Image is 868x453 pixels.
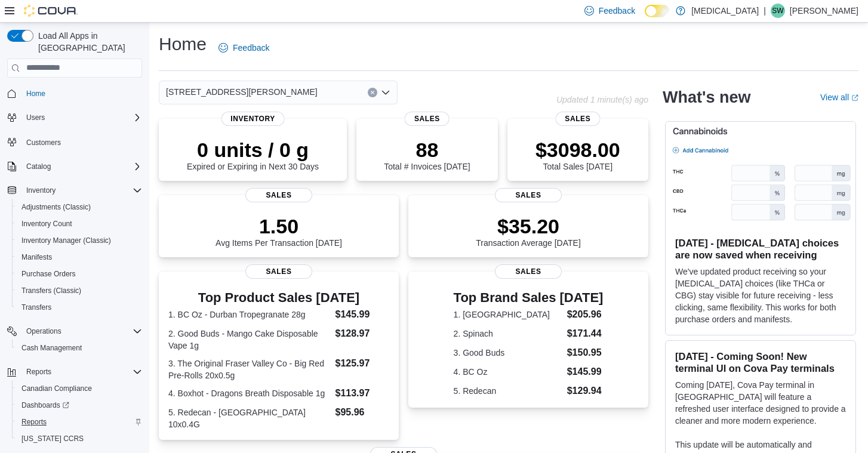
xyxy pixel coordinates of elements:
h1: Home [159,32,207,56]
dd: $150.95 [567,346,604,360]
a: Adjustments (Classic) [17,200,96,214]
dd: $128.97 [335,326,390,341]
span: Inventory [26,186,56,195]
span: Manifests [21,252,52,262]
dd: $129.94 [567,384,604,398]
span: Customers [26,138,61,147]
span: Canadian Compliance [17,381,142,396]
dt: 4. Boxhot - Dragons Breath Disposable 1g [168,387,331,399]
span: Cash Management [21,343,82,353]
p: 88 [384,138,470,162]
a: Manifests [17,250,57,264]
button: [US_STATE] CCRS [12,430,147,447]
button: Operations [2,323,147,340]
span: Dashboards [21,400,69,410]
a: Cash Management [17,341,87,355]
span: Reports [17,415,142,429]
span: Home [21,86,142,101]
div: Transaction Average [DATE] [476,214,581,248]
a: Dashboards [12,397,147,414]
p: | [764,4,766,18]
span: Inventory Manager (Classic) [21,236,111,245]
button: Canadian Compliance [12,380,147,397]
span: Customers [21,134,142,149]
h3: [DATE] - Coming Soon! New terminal UI on Cova Pay terminals [675,350,846,374]
span: Inventory Count [21,219,72,229]
button: Customers [2,133,147,150]
h3: Top Product Sales [DATE] [168,291,389,305]
button: Cash Management [12,340,147,356]
a: Dashboards [17,398,74,412]
a: View allExternal link [820,93,858,102]
button: Users [2,109,147,126]
button: Inventory [21,183,60,198]
span: Sales [495,264,562,279]
p: We've updated product receiving so your [MEDICAL_DATA] choices (like THCa or CBG) stay visible fo... [675,266,846,325]
input: Dark Mode [645,5,670,17]
a: Canadian Compliance [17,381,97,396]
div: Total # Invoices [DATE] [384,138,470,171]
span: Inventory Count [17,217,142,231]
span: Sales [245,188,312,202]
p: 0 units / 0 g [187,138,319,162]
p: [MEDICAL_DATA] [691,4,759,18]
a: Home [21,87,50,101]
a: Feedback [214,36,274,60]
span: Sales [495,188,562,202]
button: Inventory Manager (Classic) [12,232,147,249]
a: Purchase Orders [17,267,81,281]
span: Manifests [17,250,142,264]
span: Inventory [21,183,142,198]
span: Canadian Compliance [21,384,92,393]
span: Catalog [21,159,142,174]
span: Users [26,113,45,122]
span: Transfers [21,303,51,312]
button: Operations [21,324,66,338]
span: Washington CCRS [17,432,142,446]
button: Home [2,85,147,102]
dd: $125.97 [335,356,390,371]
span: Reports [21,365,142,379]
button: Users [21,110,50,125]
button: Reports [21,365,56,379]
span: Adjustments (Classic) [21,202,91,212]
dd: $113.97 [335,386,390,400]
button: Catalog [2,158,147,175]
dt: 1. BC Oz - Durban Tropegranate 28g [168,309,331,321]
dt: 2. Spinach [454,328,562,340]
span: Purchase Orders [17,267,142,281]
a: Reports [17,415,51,429]
span: Dashboards [17,398,142,412]
a: Transfers (Classic) [17,283,86,298]
dt: 3. Good Buds [454,347,562,359]
button: Catalog [21,159,56,174]
button: Adjustments (Classic) [12,199,147,215]
span: Transfers [17,300,142,315]
a: Customers [21,135,66,150]
span: Sales [555,112,600,126]
div: Avg Items Per Transaction [DATE] [216,214,342,248]
p: $3098.00 [535,138,620,162]
p: $35.20 [476,214,581,238]
span: Transfers (Classic) [21,286,81,295]
dd: $145.99 [567,365,604,379]
dd: $171.44 [567,326,604,341]
p: Coming [DATE], Cova Pay terminal in [GEOGRAPHIC_DATA] will feature a refreshed user interface des... [675,379,846,427]
a: Inventory Manager (Classic) [17,233,116,248]
span: SW [772,4,783,18]
p: 1.50 [216,214,342,238]
h3: Top Brand Sales [DATE] [454,291,604,305]
dt: 1. [GEOGRAPHIC_DATA] [454,309,562,321]
span: Adjustments (Classic) [17,200,142,214]
button: Inventory Count [12,215,147,232]
dt: 3. The Original Fraser Valley Co - Big Red Pre-Rolls 20x0.5g [168,358,331,381]
p: [PERSON_NAME] [790,4,858,18]
span: Sales [245,264,312,279]
dd: $95.96 [335,405,390,420]
span: Feedback [233,42,269,54]
span: Load All Apps in [GEOGRAPHIC_DATA] [33,30,142,54]
button: Manifests [12,249,147,266]
span: Catalog [26,162,51,171]
span: Cash Management [17,341,142,355]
